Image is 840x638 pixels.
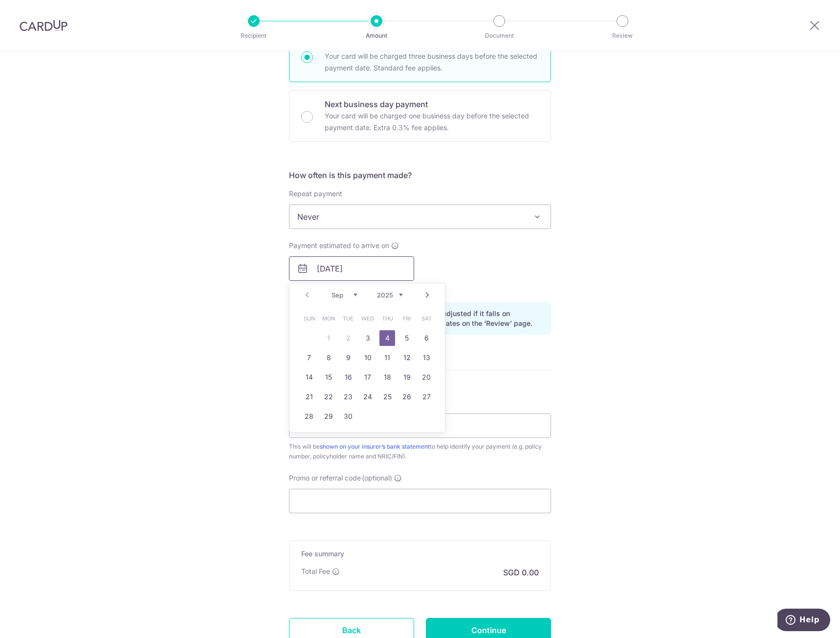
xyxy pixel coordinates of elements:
[463,31,535,41] p: Document
[777,609,830,633] iframe: Opens a widget where you can find more information
[399,350,415,365] a: 12
[340,409,356,424] a: 30
[301,369,317,385] a: 14
[379,330,395,346] a: 4
[360,389,376,405] a: 24
[301,409,317,424] a: 28
[399,369,415,385] a: 19
[360,330,376,346] a: 3
[301,549,539,559] h5: Fee summary
[218,31,290,41] p: Recipient
[301,311,317,326] span: Sunday
[419,311,434,326] span: Saturday
[325,110,539,134] p: Your card will be charged one business day before the selected payment date. Extra 0.3% fee applies.
[325,50,539,74] p: Your card will be charged three business days before the selected payment date. Standard fee appl...
[379,311,395,326] span: Thursday
[321,409,336,424] a: 29
[419,369,434,385] a: 20
[399,389,415,405] a: 26
[379,389,395,405] a: 25
[503,567,539,578] p: SGD 0.00
[419,389,434,405] a: 27
[340,369,356,385] a: 16
[321,350,336,365] a: 8
[289,205,551,229] span: Never
[325,98,539,110] p: Next business day payment
[321,311,336,326] span: Monday
[360,350,376,365] a: 10
[289,205,551,228] span: Never
[340,311,356,326] span: Tuesday
[360,369,376,385] a: 17
[301,389,317,405] a: 21
[340,389,356,405] a: 23
[586,31,659,41] p: Review
[379,369,395,385] a: 18
[340,31,413,41] p: Amount
[320,443,430,450] a: shown on your insurer’s bank statement
[289,442,551,461] div: This will be to help identify your payment (e.g. policy number, policyholder name and NRIC/FIN).
[421,289,433,301] a: Next
[289,473,361,483] span: Promo or referral code
[360,311,376,326] span: Wednesday
[362,473,392,483] span: (optional)
[399,330,415,346] a: 5
[289,241,389,251] span: Payment estimated to arrive on
[289,189,342,199] label: Repeat payment
[301,350,317,365] a: 7
[289,256,414,281] input: DD / MM / YYYY
[399,311,415,326] span: Friday
[379,350,395,365] a: 11
[289,169,551,181] h5: How often is this payment made?
[340,350,356,365] a: 9
[321,369,336,385] a: 15
[20,20,67,31] img: CardUp
[419,330,434,346] a: 6
[301,567,330,576] p: Total Fee
[321,389,336,405] a: 22
[419,350,434,365] a: 13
